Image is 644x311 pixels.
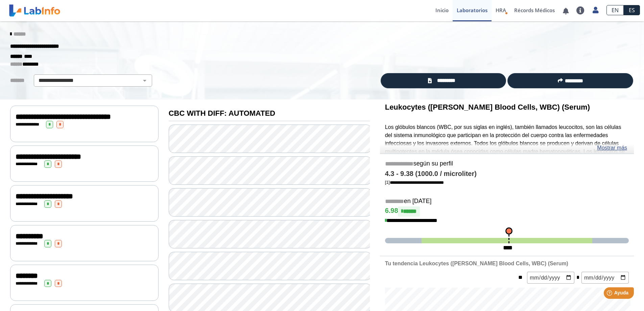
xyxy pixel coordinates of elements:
[385,180,444,185] a: [1]
[385,198,629,205] h5: en [DATE]
[385,261,568,266] b: Tu tendencia Leukocytes ([PERSON_NAME] Blood Cells, WBC) (Serum)
[385,170,629,178] h4: 4.3 - 9.38 (1000.0 / microliter)
[385,103,590,111] b: Leukocytes ([PERSON_NAME] Blood Cells, WBC) (Serum)
[385,206,629,217] h4: 6.98
[597,144,627,152] a: Mostrar más
[581,272,629,284] input: mm/dd/yyyy
[385,160,629,168] h5: según su perfil
[527,272,574,284] input: mm/dd/yyyy
[606,5,624,15] a: EN
[385,123,629,196] p: Los glóbulos blancos (WBC, por sus siglas en inglés), también llamados leucocitos, son las célula...
[624,5,640,15] a: ES
[169,109,275,117] b: CBC WITH DIFF: AUTOMATED
[496,7,506,14] span: HRA
[584,285,637,304] iframe: Help widget launcher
